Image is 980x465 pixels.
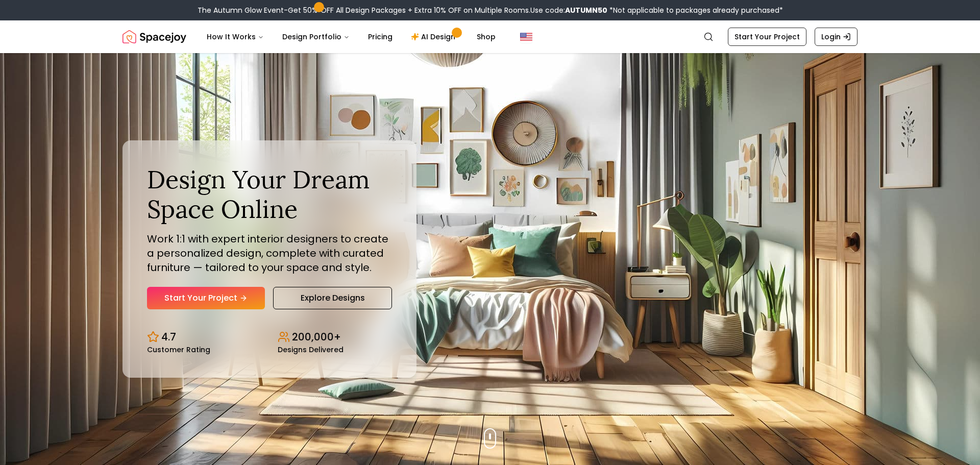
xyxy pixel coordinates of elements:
[147,287,265,309] a: Start Your Project
[147,322,392,353] div: Design stats
[530,5,607,15] span: Use code:
[122,27,186,47] a: Spacejoy
[161,330,176,344] p: 4.7
[198,5,783,15] div: The Autumn Glow Event-Get 50% OFF All Design Packages + Extra 10% OFF on Multiple Rooms.
[199,27,272,47] button: How It Works
[469,27,504,47] a: Shop
[122,20,857,53] nav: Global
[278,346,344,353] small: Designs Delivered
[728,28,806,46] a: Start Your Project
[147,165,392,224] h1: Design Your Dream Space Online
[147,346,210,353] small: Customer Rating
[273,287,392,309] a: Explore Designs
[292,330,341,344] p: 200,000+
[520,31,532,43] img: United States
[565,5,607,15] b: AUTUMN50
[403,27,467,47] a: AI Design
[360,27,401,47] a: Pricing
[815,28,857,46] a: Login
[607,5,783,15] span: *Not applicable to packages already purchased*
[147,232,392,275] p: Work 1:1 with expert interior designers to create a personalized design, complete with curated fu...
[199,27,504,47] nav: Main
[274,27,358,47] button: Design Portfolio
[122,27,186,47] img: Spacejoy Logo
